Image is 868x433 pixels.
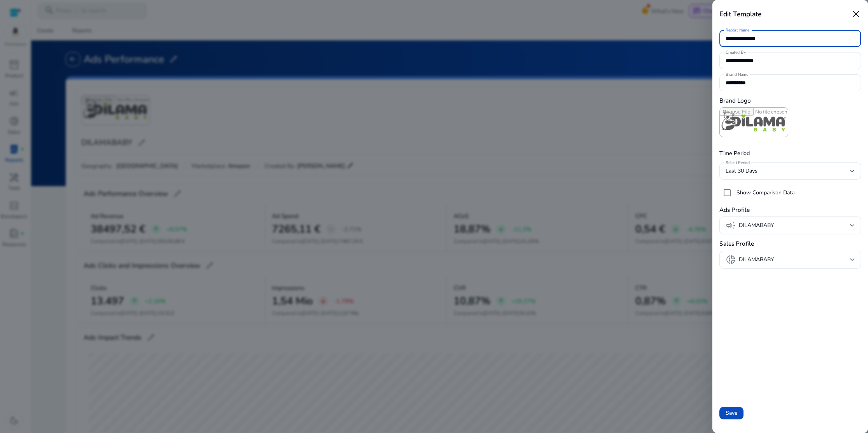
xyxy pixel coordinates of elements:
[739,221,850,230] span: DILAMABABY
[22,12,38,19] div: v 4.0.25
[719,10,761,18] h4: Edit Template
[32,45,39,51] img: tab_domain_overview_orange.svg
[726,409,737,417] span: Save
[726,49,746,55] mat-label: Created By
[726,72,749,77] mat-label: Brand Name
[12,12,19,19] img: logo_orange.svg
[12,20,19,26] img: website_grey.svg
[719,239,861,248] h5: Sales Profile
[735,189,794,197] label: Show Comparison Data
[87,46,129,51] div: Keyword (traffico)
[851,9,861,19] span: close
[20,20,111,26] div: [PERSON_NAME]: [DOMAIN_NAME]
[719,96,751,105] h5: Brand Logo
[41,46,60,51] div: Dominio
[726,160,750,166] mat-label: Select Period
[726,167,758,175] span: Last 30 Days
[78,45,84,51] img: tab_keywords_by_traffic_grey.svg
[719,206,861,214] h5: Ads Profile
[719,407,743,419] button: Save
[726,27,750,33] mat-label: Report Name
[726,255,736,265] span: donut_small
[739,255,850,264] span: DILAMABABY
[726,220,736,230] span: campaign
[719,149,856,157] label: Time Period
